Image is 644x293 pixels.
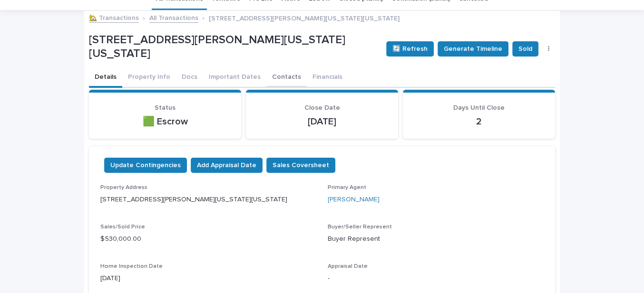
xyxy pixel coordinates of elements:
[453,104,505,111] span: Days Until Close
[328,274,544,284] p: -
[100,116,230,127] p: 🟩 Escrow
[197,161,256,170] span: Add Appraisal Date
[122,68,176,88] button: Property Info
[100,234,316,244] p: $ 530,000.00
[328,224,392,230] span: Buyer/Seller Represent
[414,116,544,127] p: 2
[392,44,428,54] span: 🔄 Refresh
[512,41,538,57] button: Sold
[328,264,368,269] span: Appraisal Date
[328,195,380,205] a: [PERSON_NAME]
[149,12,198,23] a: All Transactions
[104,158,187,173] button: Update Contingencies
[209,12,400,23] p: [STREET_ADDRESS][PERSON_NAME][US_STATE][US_STATE]
[518,44,532,54] span: Sold
[273,161,329,170] span: Sales Coversheet
[100,264,163,269] span: Home Inspection Date
[100,195,316,205] p: [STREET_ADDRESS][PERSON_NAME][US_STATE][US_STATE]
[257,116,387,127] p: [DATE]
[191,158,263,173] button: Add Appraisal Date
[304,104,340,111] span: Close Date
[100,274,316,284] p: [DATE]
[89,33,379,61] p: [STREET_ADDRESS][PERSON_NAME][US_STATE][US_STATE]
[328,185,366,190] span: Primary Agent
[89,68,122,88] button: Details
[100,185,147,190] span: Property Address
[89,12,139,23] a: 🏡 Transactions
[438,41,508,57] button: Generate Timeline
[444,44,502,54] span: Generate Timeline
[386,41,434,57] button: 🔄 Refresh
[328,234,544,244] p: Buyer Represent
[307,68,348,88] button: Financials
[110,161,181,170] span: Update Contingencies
[176,68,203,88] button: Docs
[100,224,145,230] span: Sales/Sold Price
[266,158,335,173] button: Sales Coversheet
[203,68,266,88] button: Important Dates
[266,68,307,88] button: Contacts
[155,104,176,111] span: Status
